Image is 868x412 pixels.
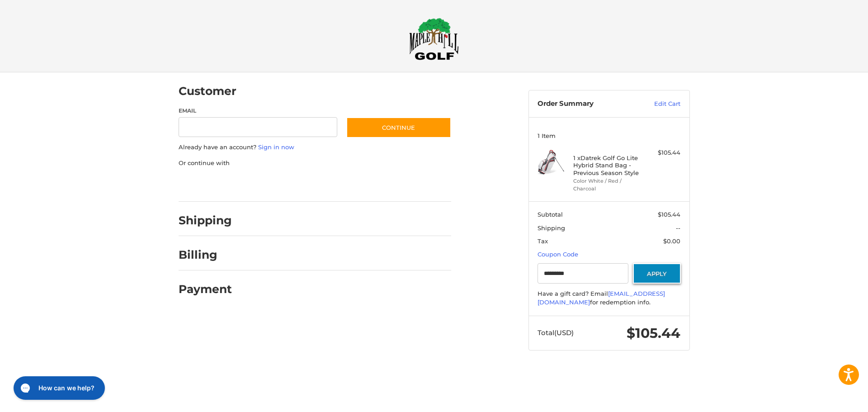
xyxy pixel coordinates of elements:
[9,373,108,403] iframe: Gorgias live chat messenger
[645,148,680,157] div: $105.44
[538,263,628,284] input: Gift Certificate or Coupon Code
[179,282,232,296] h2: Payment
[329,176,396,193] iframe: PayPal-venmo
[409,18,459,60] img: Maple Hill Golf
[179,159,451,168] p: Or continue with
[627,325,680,341] span: $105.44
[179,84,236,98] h2: Customer
[179,213,232,227] h2: Shipping
[676,224,680,232] span: --
[538,251,578,258] a: Coupon Code
[793,388,868,412] iframe: Google Customer Reviews
[573,154,642,176] h4: 1 x Datrek Golf Go Lite Hybrid Stand Bag - Previous Season Style
[538,211,563,218] span: Subtotal
[633,263,681,284] button: Apply
[538,224,565,232] span: Shipping
[252,176,320,193] iframe: PayPal-paylater
[346,117,451,138] button: Continue
[538,132,680,139] h3: 1 Item
[538,237,548,245] span: Tax
[175,176,243,193] iframe: PayPal-paypal
[658,211,680,218] span: $105.44
[538,99,635,109] h3: Order Summary
[179,248,231,262] h2: Billing
[663,237,680,245] span: $0.00
[573,177,642,192] li: Color White / Red / Charcoal
[538,328,574,337] span: Total (USD)
[538,289,680,307] div: Have a gift card? Email for redemption info.
[635,99,680,109] a: Edit Cart
[179,143,451,152] p: Already have an account?
[258,143,294,151] a: Sign in now
[179,107,338,115] label: Email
